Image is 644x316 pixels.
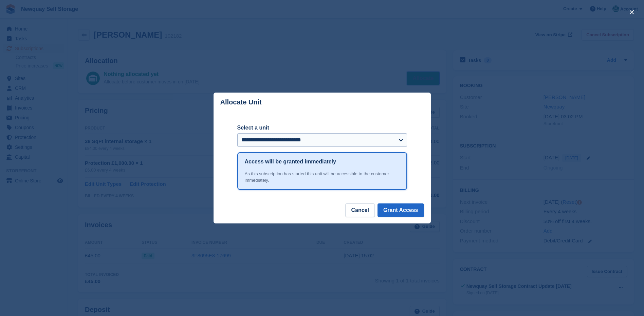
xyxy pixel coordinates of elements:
button: Cancel [345,203,374,217]
button: Grant Access [378,203,424,217]
button: close [626,7,637,18]
div: As this subscription has started this unit will be accessible to the customer immediately. [245,171,400,184]
p: Allocate Unit [220,98,262,106]
label: Select a unit [237,124,407,132]
h1: Access will be granted immediately [245,158,336,166]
